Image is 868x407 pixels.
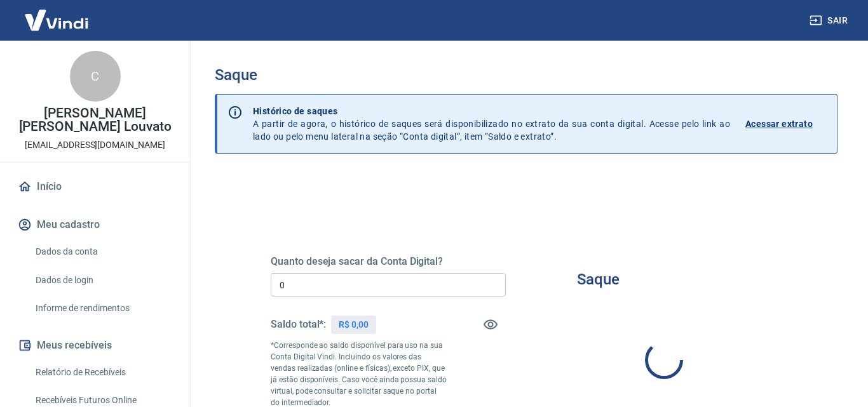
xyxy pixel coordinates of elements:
[745,117,813,130] p: Acessar extrato
[271,318,326,331] h5: Saldo total*:
[577,270,620,288] h3: Saque
[807,9,853,32] button: Sair
[15,331,175,359] button: Meus recebíveis
[31,267,175,293] a: Dados de login
[745,105,827,143] a: Acessar extrato
[215,66,837,84] h3: Saque
[10,107,180,133] p: [PERSON_NAME] [PERSON_NAME] Louvato
[25,138,165,152] p: [EMAIL_ADDRESS][DOMAIN_NAME]
[31,239,175,265] a: Dados da conta
[15,173,175,201] a: Início
[253,105,730,143] p: A partir de agora, o histórico de saques será disponibilizado no extrato da sua conta digital. Ac...
[271,255,506,268] h5: Quanto deseja sacar da Conta Digital?
[339,318,369,331] p: R$ 0,00
[31,359,175,385] a: Relatório de Recebíveis
[15,211,175,239] button: Meu cadastro
[70,51,121,102] div: C
[15,1,98,39] img: Vindi
[31,295,175,321] a: Informe de rendimentos
[253,105,730,117] p: Histórico de saques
